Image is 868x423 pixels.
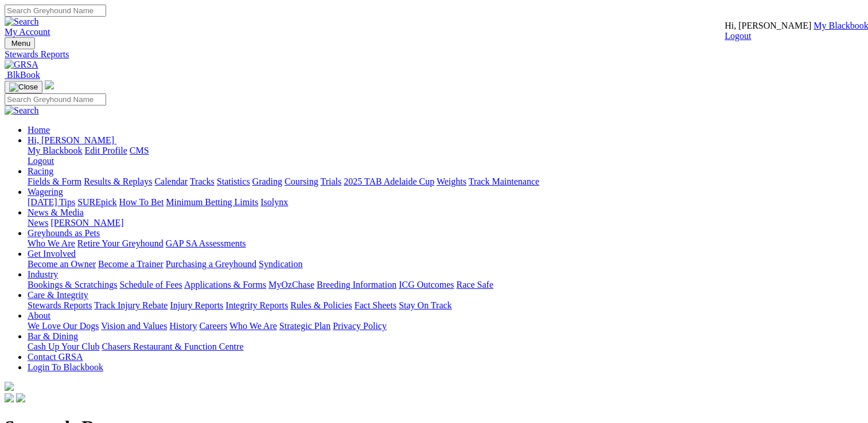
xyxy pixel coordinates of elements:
[28,259,96,269] a: Become an Owner
[28,177,863,187] div: Racing
[190,177,215,186] a: Tracks
[28,321,863,331] div: About
[169,321,197,331] a: History
[85,146,127,155] a: Edit Profile
[9,83,38,92] img: Close
[28,269,58,279] a: Industry
[5,382,14,391] img: logo-grsa-white.png
[77,197,116,207] a: SUREpick
[184,280,266,289] a: Applications & Forms
[725,21,811,30] span: Hi, [PERSON_NAME]
[317,280,396,289] a: Breeding Information
[28,362,103,372] a: Login To Blackbook
[320,177,341,186] a: Trials
[199,321,227,331] a: Careers
[355,300,396,310] a: Fact Sheets
[166,238,246,248] a: GAP SA Assessments
[260,197,288,207] a: Isolynx
[28,156,54,166] a: Logout
[217,177,250,186] a: Statistics
[333,321,387,331] a: Privacy Policy
[279,321,330,331] a: Strategic Plan
[94,300,168,310] a: Track Injury Rebate
[5,60,38,70] img: GRSA
[5,93,106,105] input: Search
[28,135,114,145] span: Hi, [PERSON_NAME]
[344,177,434,186] a: 2025 TAB Adelaide Cup
[28,342,99,351] a: Cash Up Your Club
[130,146,149,155] a: CMS
[225,300,288,310] a: Integrity Reports
[5,393,14,402] img: facebook.svg
[7,70,40,80] span: BlkBook
[119,280,182,289] a: Schedule of Fees
[28,352,83,362] a: Contact GRSA
[28,187,63,197] a: Wagering
[28,321,99,331] a: We Love Our Dogs
[28,197,75,207] a: [DATE] Tips
[437,177,466,186] a: Weights
[28,228,100,238] a: Greyhounds as Pets
[16,393,25,402] img: twitter.svg
[5,49,863,60] a: Stewards Reports
[399,300,451,310] a: Stay On Track
[28,135,116,145] a: Hi, [PERSON_NAME]
[28,280,863,290] div: Industry
[469,177,539,186] a: Track Maintenance
[98,259,164,269] a: Become a Trainer
[725,31,751,41] a: Logout
[399,280,454,289] a: ICG Outcomes
[5,70,40,80] a: BlkBook
[28,290,88,300] a: Care & Integrity
[5,5,106,17] input: Search
[166,197,258,207] a: Minimum Betting Limits
[28,166,53,176] a: Racing
[28,311,50,320] a: About
[102,342,243,351] a: Chasers Restaurant & Function Centre
[28,125,50,135] a: Home
[28,146,83,155] a: My Blackbook
[28,300,863,311] div: Care & Integrity
[50,218,123,228] a: [PERSON_NAME]
[28,342,863,352] div: Bar & Dining
[28,146,863,166] div: Hi, [PERSON_NAME]
[5,27,50,37] a: My Account
[84,177,152,186] a: Results & Replays
[28,238,75,248] a: Who We Are
[290,300,352,310] a: Rules & Policies
[456,280,493,289] a: Race Safe
[45,80,54,89] img: logo-grsa-white.png
[170,300,223,310] a: Injury Reports
[28,259,863,269] div: Get Involved
[229,321,277,331] a: Who We Are
[28,280,117,289] a: Bookings & Scratchings
[252,177,282,186] a: Grading
[77,238,164,248] a: Retire Your Greyhound
[154,177,188,186] a: Calendar
[28,218,863,228] div: News & Media
[28,218,48,228] a: News
[28,300,92,310] a: Stewards Reports
[259,259,302,269] a: Syndication
[28,177,81,186] a: Fields & Form
[28,238,863,249] div: Greyhounds as Pets
[5,37,35,49] button: Toggle navigation
[101,321,167,331] a: Vision and Values
[28,207,84,217] a: News & Media
[5,105,39,116] img: Search
[11,39,30,48] span: Menu
[166,259,256,269] a: Purchasing a Greyhound
[285,177,318,186] a: Coursing
[28,331,78,341] a: Bar & Dining
[28,197,863,207] div: Wagering
[5,17,39,27] img: Search
[268,280,314,289] a: MyOzChase
[28,249,76,258] a: Get Involved
[5,81,42,93] button: Toggle navigation
[119,197,164,207] a: How To Bet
